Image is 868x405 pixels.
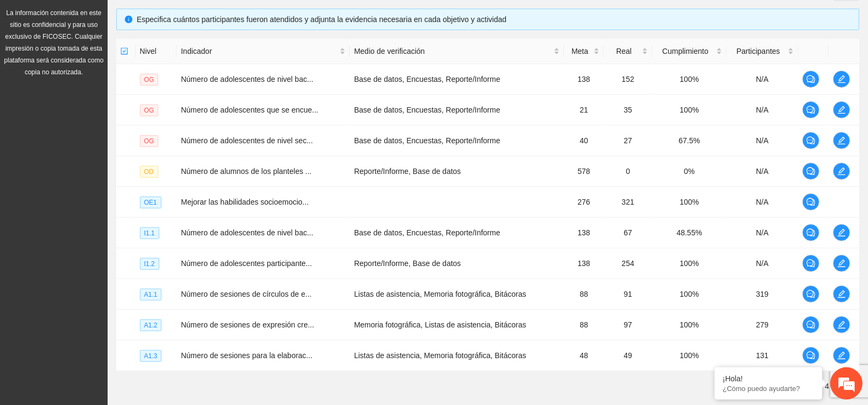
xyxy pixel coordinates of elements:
td: 91 [604,279,652,310]
td: N/A [726,218,798,248]
td: 321 [604,187,652,218]
button: edit [833,316,850,333]
td: 27 [604,125,652,156]
a: 4 [821,380,833,392]
td: 578 [564,156,604,187]
span: edit [834,106,850,114]
td: 35 [604,95,652,125]
span: Número de adolescentes de nivel bac... [181,75,313,83]
td: N/A [726,187,798,218]
td: 0 [604,156,652,187]
button: comment [802,285,820,303]
span: Número de adolescentes de nivel bac... [181,228,313,237]
td: Base de datos, Encuestas, Reporte/Informe [350,95,564,125]
span: I1.1 [140,227,159,239]
div: Chatee con nosotros ahora [56,55,181,69]
span: Número de sesiones de expresión cre... [181,320,314,329]
span: edit [834,351,850,360]
th: Meta [564,39,604,64]
td: 100% [652,64,726,95]
span: edit [834,75,850,83]
span: edit [834,290,850,298]
span: edit [834,259,850,268]
button: edit [833,255,850,272]
span: Estamos en línea. [62,144,149,253]
td: Listas de asistencia, Memoria fotográfica, Bitácoras [350,279,564,310]
td: 100% [652,248,726,279]
span: OG [140,74,159,86]
span: check-square [121,47,128,55]
td: N/A [726,95,798,125]
button: edit [833,347,850,364]
th: Cumplimiento [652,39,726,64]
button: edit [833,224,850,241]
td: Reporte/Informe, Base de datos [350,248,564,279]
span: Número de sesiones de círculos de e... [181,290,312,298]
span: Número de adolescentes que se encue... [181,106,318,114]
button: edit [833,71,850,88]
button: comment [802,347,820,364]
td: Base de datos, Encuestas, Reporte/Informe [350,218,564,248]
td: 0% [652,156,726,187]
td: 254 [604,248,652,279]
button: comment [802,316,820,333]
td: Reporte/Informe, Base de datos [350,156,564,187]
th: Participantes [726,39,798,64]
button: edit [833,132,850,149]
td: 97 [604,310,652,340]
td: 138 [564,248,604,279]
span: Número de sesiones para la elaborac... [181,351,312,360]
button: edit [833,101,850,118]
textarea: Escriba su mensaje y pulse “Intro” [5,294,205,332]
td: N/A [726,64,798,95]
td: 48 [564,340,604,371]
td: 138 [564,64,604,95]
span: La información contenida en este sitio es confidencial y para uso exclusivo de FICOSEC. Cualquier... [4,9,104,76]
td: 48.55% [652,218,726,248]
span: info-circle [125,16,132,23]
th: Nivel [136,39,177,64]
td: 319 [726,279,798,310]
span: Indicador [181,45,337,57]
button: comment [802,255,820,272]
td: Memoria fotográfica, Listas de asistencia, Bitácoras [350,310,564,340]
td: 40 [564,125,604,156]
td: 100% [652,279,726,310]
span: Número de adolescentes de nivel sec... [181,136,313,145]
span: A1.2 [140,319,162,331]
span: OG [140,104,159,116]
span: Real [608,45,640,57]
td: 67 [604,218,652,248]
td: 131 [726,340,798,371]
p: ¿Cómo puedo ayudarte? [723,385,814,393]
button: edit [833,163,850,180]
td: 100% [652,95,726,125]
th: Indicador [177,39,350,64]
td: 279 [726,310,798,340]
td: 67.5% [652,125,726,156]
td: N/A [726,156,798,187]
div: Minimizar ventana de chat en vivo [177,5,202,31]
button: comment [802,193,820,211]
th: Medio de verificación [350,39,564,64]
span: Número de alumnos de los planteles ... [181,167,312,176]
td: 100% [652,340,726,371]
td: 88 [564,310,604,340]
button: comment [802,163,820,180]
span: OG [140,135,159,147]
button: comment [802,101,820,118]
span: Cumplimiento [657,45,714,57]
td: Base de datos, Encuestas, Reporte/Informe [350,64,564,95]
span: edit [834,136,850,145]
span: A1.1 [140,289,162,301]
span: edit [834,167,850,176]
td: 21 [564,95,604,125]
span: I1.2 [140,258,159,270]
td: Listas de asistencia, Memoria fotográfica, Bitácoras [350,340,564,371]
button: comment [802,132,820,149]
td: Base de datos, Encuestas, Reporte/Informe [350,125,564,156]
button: comment [802,71,820,88]
span: A1.3 [140,350,162,362]
span: Mejorar las habilidades socioemocio... [181,198,308,206]
td: 100% [652,187,726,218]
